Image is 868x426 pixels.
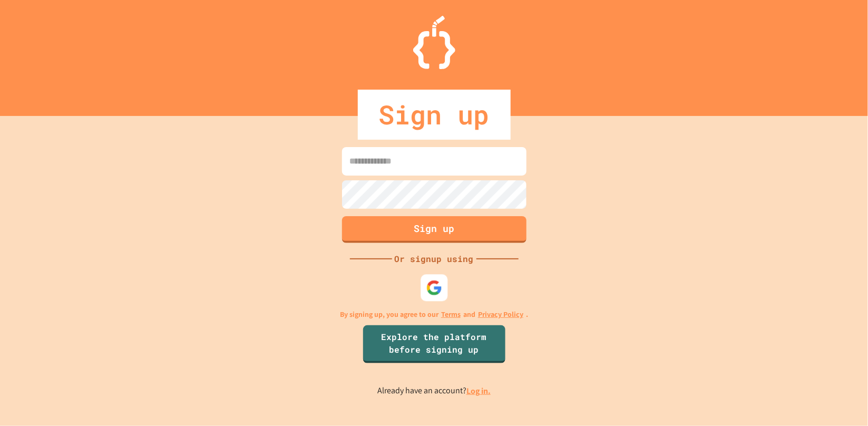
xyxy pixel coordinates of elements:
p: Already have an account? [377,384,491,398]
img: Logo.svg [413,16,455,69]
img: google-icon.svg [426,280,442,296]
a: Privacy Policy [478,309,523,320]
button: Sign up [342,216,526,243]
a: Explore the platform before signing up [363,325,505,363]
a: Terms [441,309,461,320]
p: By signing up, you agree to our and . [340,309,528,320]
div: Sign up [358,90,511,140]
a: Log in. [466,385,491,396]
div: Or signup using [392,253,476,265]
